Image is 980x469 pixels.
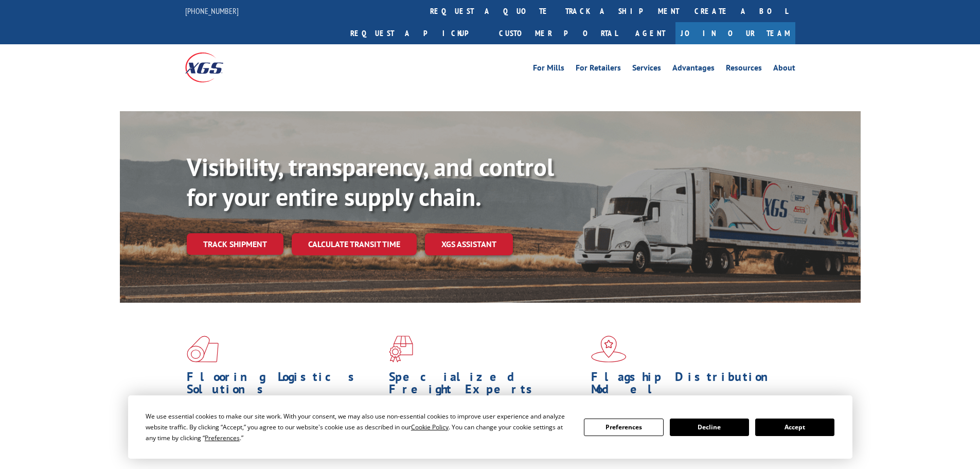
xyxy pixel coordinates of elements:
[146,411,572,443] div: We use essential cookies to make our site work. With your consent, we may also use non-essential ...
[185,6,239,16] a: [PHONE_NUMBER]
[187,233,283,255] a: Track shipment
[491,22,625,44] a: Customer Portal
[292,233,417,255] a: Calculate transit time
[675,22,795,44] a: Join Our Team
[591,336,627,362] img: xgs-icon-flagship-distribution-model-red
[128,395,852,459] div: Cookie Consent Prompt
[187,336,219,362] img: xgs-icon-total-supply-chain-intelligence-red
[584,419,663,436] button: Preferences
[205,433,240,442] span: Preferences
[389,336,413,362] img: xgs-icon-focused-on-flooring-red
[343,22,491,44] a: Request a pickup
[411,423,449,431] span: Cookie Policy
[773,64,795,75] a: About
[389,371,583,401] h1: Specialized Freight Experts
[576,64,621,75] a: For Retailers
[187,371,381,401] h1: Flooring Logistics Solutions
[670,419,749,436] button: Decline
[533,64,564,75] a: For Mills
[726,64,762,75] a: Resources
[187,151,554,213] b: Visibility, transparency, and control for your entire supply chain.
[672,64,715,75] a: Advantages
[625,22,675,44] a: Agent
[425,233,513,255] a: XGS ASSISTANT
[755,419,834,436] button: Accept
[632,64,661,75] a: Services
[591,371,786,401] h1: Flagship Distribution Model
